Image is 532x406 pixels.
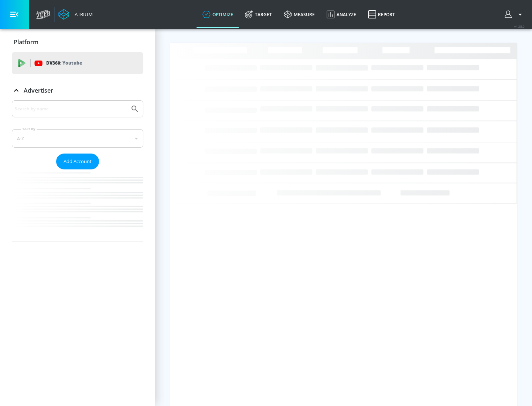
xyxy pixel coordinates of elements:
input: Search by name [15,104,127,114]
div: Platform [12,32,143,52]
nav: list of Advertiser [12,169,143,241]
a: Report [362,1,401,28]
div: A-Z [12,129,143,148]
p: DV360: [46,59,82,67]
p: Platform [14,38,38,46]
a: Analyze [321,1,362,28]
span: Add Account [64,157,92,166]
p: Advertiser [24,86,53,94]
label: Sort By [21,127,37,131]
div: Advertiser [12,100,143,241]
a: optimize [197,1,239,28]
a: Target [239,1,278,28]
span: v 4.28.0 [514,24,525,28]
a: Atrium [58,9,93,20]
a: measure [278,1,321,28]
div: DV360: Youtube [12,52,143,74]
div: Atrium [72,11,93,18]
p: Youtube [62,59,82,67]
button: Add Account [56,154,99,169]
div: Advertiser [12,80,143,101]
